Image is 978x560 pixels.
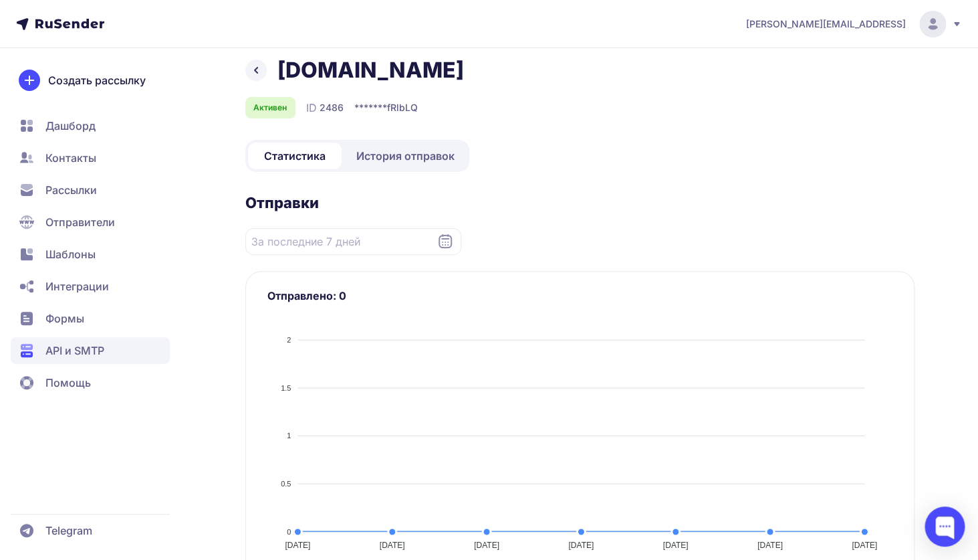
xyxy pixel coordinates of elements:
span: Дашборд [45,118,96,134]
span: Активен [253,102,287,113]
tspan: [DATE] [379,541,404,550]
span: Формы [45,310,84,326]
span: Отправители [45,214,115,230]
tspan: 0.5 [280,480,290,488]
h2: Отправки [245,193,914,212]
tspan: 0 [287,527,291,535]
tspan: 2 [287,336,291,344]
span: Шаблоны [45,246,96,262]
div: ID [306,100,344,116]
h1: [DOMAIN_NAME] [277,57,464,84]
span: Интеграции [45,278,109,294]
tspan: 1 [287,432,291,440]
tspan: [DATE] [852,541,877,550]
span: 2486 [320,101,344,114]
tspan: [DATE] [757,541,782,550]
span: Помощь [45,375,91,391]
h3: Отправлено: 0 [267,288,892,304]
a: Telegram [11,517,170,544]
tspan: [DATE] [473,541,499,550]
input: Datepicker input [245,228,461,255]
span: Контакты [45,150,96,166]
span: Telegram [45,523,92,539]
span: Рассылки [45,182,97,198]
a: История отправок [344,143,467,169]
tspan: 1.5 [280,383,290,391]
tspan: [DATE] [285,541,310,550]
a: Статистика [248,143,342,169]
span: fRlbLQ [387,101,418,114]
tspan: [DATE] [662,541,688,550]
span: История отправок [356,148,455,164]
span: [PERSON_NAME][EMAIL_ADDRESS] [746,17,906,31]
span: API и SMTP [45,343,104,359]
span: Создать рассылку [48,72,146,88]
span: Статистика [264,148,326,164]
tspan: [DATE] [568,541,594,550]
